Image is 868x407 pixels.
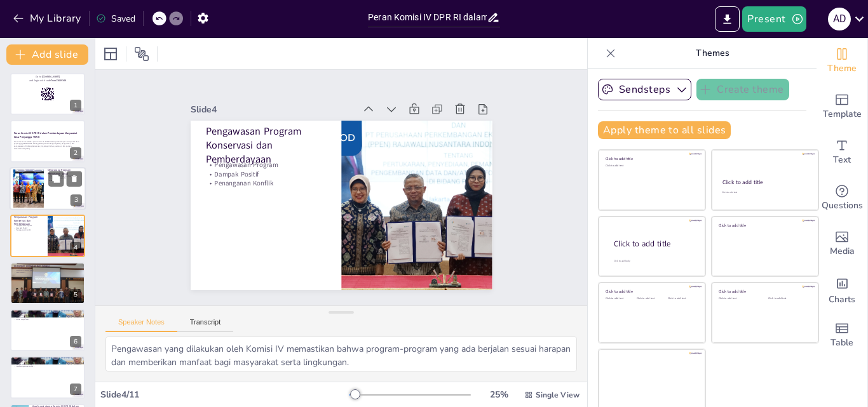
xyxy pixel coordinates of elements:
[10,120,85,162] div: 2
[606,164,696,168] div: Click to add text
[70,336,81,347] div: 6
[722,178,807,186] div: Click to add title
[100,44,121,64] div: Layout
[817,312,867,358] div: Add a table
[255,50,373,161] p: Pengawasan Program Konservasi dan Pemberdayaan
[48,175,82,177] p: Mendorong Perhutanan Sosial
[828,8,851,30] div: A D
[14,267,81,269] p: Dukungan Anggaran
[14,366,81,368] p: Pemberdayaan Ekonomi
[817,221,867,267] div: Add images, graphics, shapes or video
[105,337,577,371] textarea: Pengawasan yang dilakukan oleh Komisi IV memastikan bahwa program-program yang ada berjalan sesua...
[10,8,86,29] button: My Library
[70,100,81,111] div: 1
[71,194,82,206] div: 3
[614,260,694,263] div: Click to add body
[828,6,851,32] button: A D
[830,244,855,258] span: Media
[253,76,349,164] p: Pengawasan Program
[817,175,867,221] div: Get real-time input from your audience
[14,264,81,267] p: Dukungan Anggaran dan Sarana
[668,297,696,300] div: Click to add text
[719,297,759,300] div: Click to add text
[823,107,862,121] span: Template
[14,147,81,149] p: Generated with [URL]
[606,289,696,294] div: Click to add title
[10,167,86,210] div: 3
[67,171,82,186] button: Delete Slide
[10,262,85,304] div: 5
[14,131,78,138] strong: Peran Komisi IV DPR RI dalam Pemberdayaan Masyarakat Desa Penyangga TNWK
[14,363,81,366] p: Kebijakan Mendukung
[48,171,64,186] button: Duplicate Slide
[10,356,85,398] div: 7
[48,168,82,175] p: Mendorong Program Perhutanan Sosial
[10,215,85,257] div: 4
[696,79,789,100] button: Create theme
[827,62,857,76] span: Theme
[14,229,44,232] p: Penanganan Konflik
[100,389,349,401] div: Slide 4 / 11
[10,309,85,351] div: 6
[70,242,81,253] div: 4
[817,267,867,312] div: Add charts and graphs
[606,297,634,300] div: Click to add text
[484,389,514,401] div: 25 %
[134,46,149,62] span: Position
[105,318,177,332] button: Speaker Notes
[637,297,665,300] div: Click to add text
[278,24,408,143] div: Slide 4
[70,147,81,159] div: 2
[536,390,580,400] span: Single View
[14,140,81,147] p: Presentasi ini membahas peran Komisi IV DPR RI dalam pemberdayaan masyarakat desa penyangga [GEOG...
[14,316,81,319] p: Evaluasi Program
[14,358,81,362] p: Kesimpulan
[14,79,81,83] p: and login with code
[14,319,81,321] p: Suara Masyarakat
[833,153,851,167] span: Text
[14,227,44,229] p: Dampak Positif
[817,84,867,130] div: Add ready made slides
[14,311,81,315] p: Serap Aspirasi dan Kunjungan Lapangan
[14,225,44,227] p: Pengawasan Program
[598,79,691,100] button: Sendsteps
[177,318,234,332] button: Transcript
[742,6,806,32] button: Present
[10,73,85,115] div: 1
[14,271,81,274] p: Infrastruktur
[14,269,81,272] p: Pelatihan Keterampilan
[831,336,853,350] span: Table
[715,6,740,32] button: Export to PowerPoint
[817,38,867,84] div: Change the overall theme
[817,130,867,175] div: Add text boxes
[6,44,88,65] button: Add slide
[48,177,82,179] p: Dukungan Masyarakat
[96,13,135,25] div: Saved
[42,76,60,79] strong: [DOMAIN_NAME]
[368,8,487,27] input: Insert title
[48,179,82,182] p: Keberlanjutan
[614,239,695,250] div: Click to add title
[247,83,342,171] p: Dampak Positif
[14,314,81,316] p: Kunjungan Kerja
[829,293,855,307] span: Charts
[768,297,808,300] div: Click to add text
[719,289,810,294] div: Click to add title
[621,38,804,69] p: Themes
[719,222,810,227] div: Click to add title
[598,121,731,139] button: Apply theme to all slides
[822,199,863,213] span: Questions
[14,361,81,364] p: [PERSON_NAME]
[606,156,696,161] div: Click to add title
[240,90,336,178] p: Penanganan Konflik
[14,75,81,79] p: Go to
[14,215,44,226] p: Pengawasan Program Konservasi dan Pemberdayaan
[70,289,81,300] div: 5
[722,191,806,194] div: Click to add text
[70,384,81,395] div: 7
